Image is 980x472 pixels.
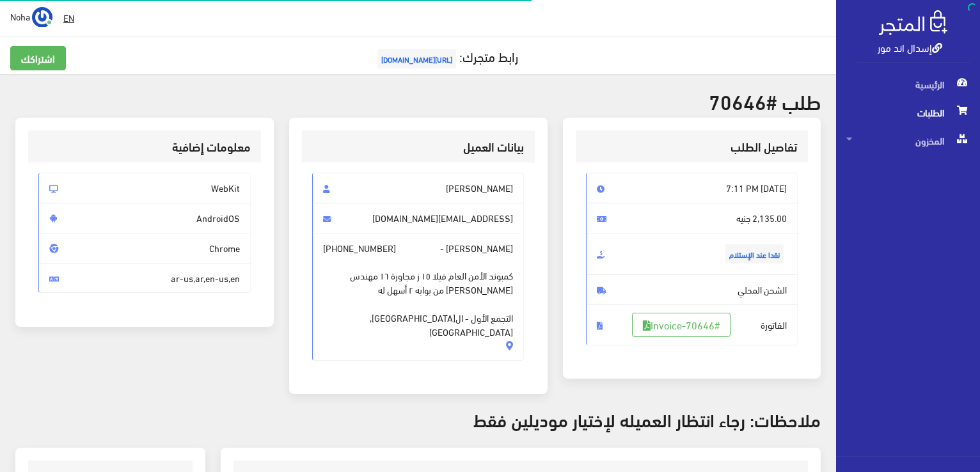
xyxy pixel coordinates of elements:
[38,141,251,153] h3: معلومات إضافية
[312,173,525,203] span: [PERSON_NAME]
[10,46,66,70] a: اشتراكك
[38,173,251,203] span: WebKit
[836,98,980,127] a: الطلبات
[38,263,251,294] span: ar-us,ar,en-us,en
[374,44,518,68] a: رابط متجرك:[URL][DOMAIN_NAME]
[586,141,798,153] h3: تفاصيل الطلب
[10,6,52,27] a: ... Noha
[32,7,52,28] img: ...
[846,70,970,98] span: الرئيسية
[586,304,798,345] span: الفاتورة
[63,10,74,26] u: EN
[586,203,798,233] span: 2,135.00 جنيه
[58,6,79,29] a: EN
[586,173,798,203] span: [DATE] 7:11 PM
[878,38,942,56] a: إسدال اند مور
[846,98,970,127] span: الطلبات
[38,203,251,233] span: AndroidOS
[725,244,784,264] span: نقدا عند الإستلام
[836,70,980,98] a: الرئيسية
[836,127,980,155] a: المخزون
[323,241,396,255] span: [PHONE_NUMBER]
[586,274,798,305] span: الشحن المحلي
[846,127,970,155] span: المخزون
[15,90,821,112] h2: طلب #70646
[312,141,525,153] h3: بيانات العميل
[312,233,525,361] span: [PERSON_NAME] -
[312,203,525,233] span: [EMAIL_ADDRESS][DOMAIN_NAME]
[879,10,947,35] img: .
[632,313,731,337] a: #Invoice-70646
[15,409,821,429] h3: ملاحظات: رجاء انتظار العميله لإختيار موديلين فقط
[323,255,514,339] span: كمبوند الأمن العام فيلا ١٥ ز مجاورة ١٦ مهندس [PERSON_NAME] من بوابه ٢ أسهل له التجمع الأول - ال[G...
[10,8,30,24] span: Noha
[38,233,251,264] span: Chrome
[377,49,456,68] span: [URL][DOMAIN_NAME]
